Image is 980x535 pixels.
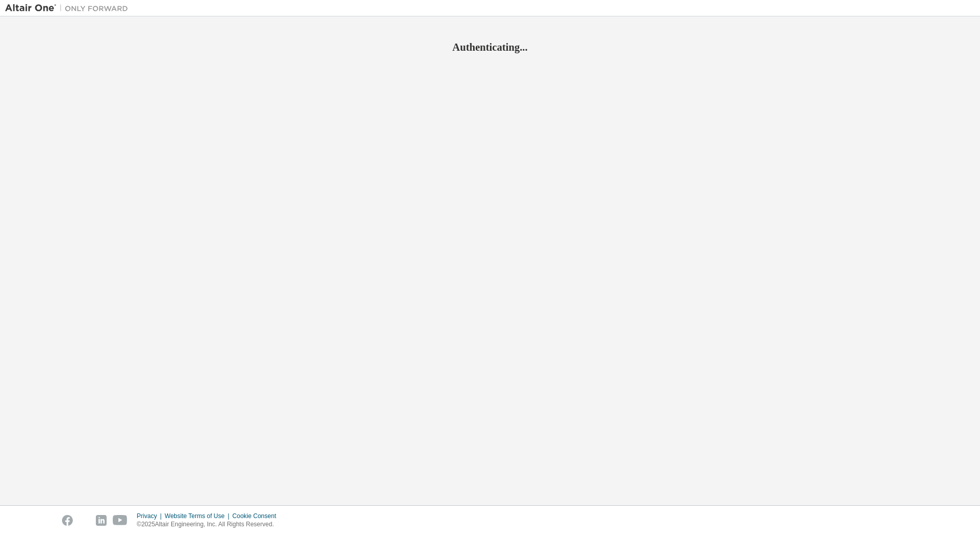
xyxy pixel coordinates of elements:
[62,515,73,526] img: facebook.svg
[165,512,232,520] div: Website Terms of Use
[5,40,975,54] h2: Authenticating...
[137,520,282,529] p: © 2025 Altair Engineering, Inc. All Rights Reserved.
[137,512,165,520] div: Privacy
[113,515,128,526] img: youtube.svg
[96,515,107,526] img: linkedin.svg
[5,3,133,13] img: Altair One
[232,512,282,520] div: Cookie Consent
